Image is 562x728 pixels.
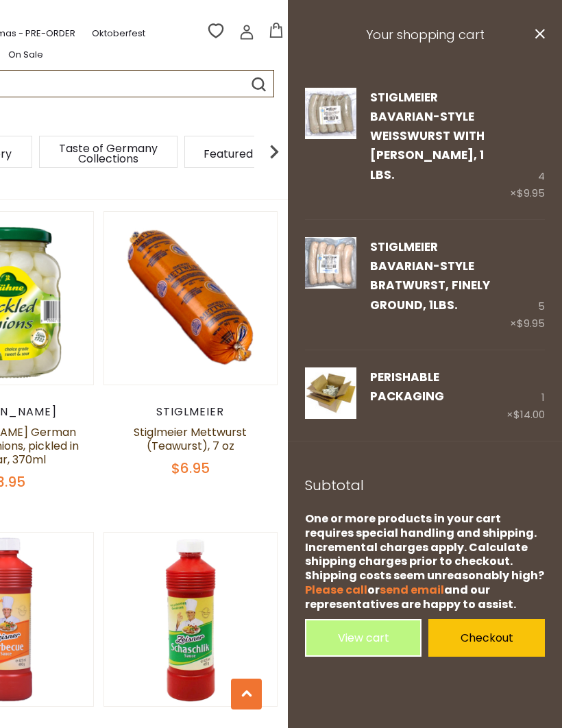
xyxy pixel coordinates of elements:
[510,237,545,332] div: 5 ×
[506,367,545,424] div: 1 ×
[428,619,545,657] a: Checkout
[103,405,278,419] div: Stiglmeier
[305,367,356,424] a: PERISHABLE Packaging
[305,367,356,419] img: PERISHABLE Packaging
[92,26,145,41] a: Oktoberfest
[204,149,304,159] a: Featured Products
[305,512,545,612] div: One or more products in your cart requires special handling and shipping. Incremental charges app...
[305,237,356,289] img: Stiglmeier Bavarian-style Bratwurst, finely ground, 1lbs.
[305,619,422,657] a: View cart
[305,476,364,495] span: Subtotal
[260,138,288,165] img: next arrow
[380,582,444,598] a: send email
[305,88,356,139] img: Stiglmeier Bavarian-style Weisswurst with Parsley, 1 lbs.
[510,88,545,202] div: 4 ×
[305,88,356,202] a: Stiglmeier Bavarian-style Weisswurst with Parsley, 1 lbs.
[517,316,545,330] span: $9.95
[104,212,277,385] img: Stiglmeier Mettwurst (Teawurst), 7 oz
[134,424,247,454] a: Stiglmeier Mettwurst (Teawurst), 7 oz
[171,459,210,478] span: $6.95
[305,582,367,598] a: Please call
[517,186,545,200] span: $9.95
[370,369,444,404] a: PERISHABLE Packaging
[513,407,545,422] span: $14.00
[370,239,490,313] a: Stiglmeier Bavarian-style Bratwurst, finely ground, 1lbs.
[8,47,43,62] a: On Sale
[370,89,485,183] a: Stiglmeier Bavarian-style Weisswurst with [PERSON_NAME], 1 lbs.
[104,533,277,705] img: Zeisner "Schaschlik" Kebob Sauce, 17.5 oz
[305,237,356,332] a: Stiglmeier Bavarian-style Bratwurst, finely ground, 1lbs.
[53,143,163,164] a: Taste of Germany Collections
